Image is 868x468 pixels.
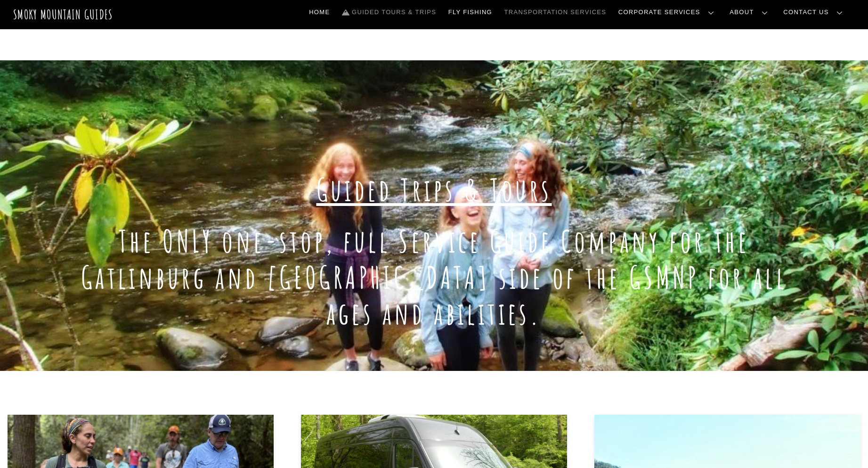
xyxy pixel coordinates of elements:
a: Fly Fishing [445,2,496,22]
a: Home [305,2,333,22]
a: About [726,2,775,22]
a: Smoky Mountain Guides [13,7,113,22]
a: Contact Us [780,2,850,22]
a: Corporate Services [615,2,722,22]
span: Guided Trips & Tours [316,171,552,209]
a: Transportation Services [501,2,610,22]
a: Guided Tours & Trips [338,2,440,22]
h1: The ONLY one-stop, full Service Guide Company for the Gatlinburg and [GEOGRAPHIC_DATA] side of th... [60,223,808,332]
